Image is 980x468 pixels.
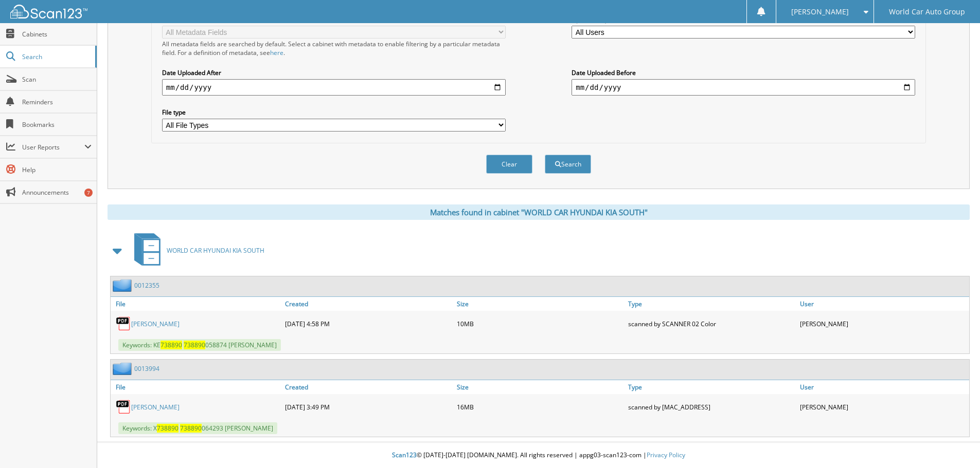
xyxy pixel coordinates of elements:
div: 7 [84,189,93,197]
a: Type [626,380,797,394]
span: 738890 [157,424,179,433]
iframe: Chat Widget [929,419,980,468]
div: [DATE] 3:49 PM [282,397,454,417]
span: Search [22,52,90,61]
a: here [270,48,283,57]
a: Size [454,380,626,394]
a: Type [626,297,797,311]
a: File [111,380,282,394]
span: Bookmarks [22,120,92,129]
img: PDF.png [116,399,131,415]
div: [PERSON_NAME] [797,397,969,417]
label: Date Uploaded After [162,68,506,77]
span: World Car Auto Group [889,9,965,15]
button: Search [545,155,591,174]
span: Scan123 [392,451,417,459]
a: Size [454,297,626,311]
span: Reminders [22,98,92,106]
div: 16MB [454,397,626,417]
input: start [162,79,506,96]
a: File [111,297,282,311]
span: Scan [22,75,92,84]
button: Clear [486,155,532,174]
span: [PERSON_NAME] [791,9,849,15]
span: WORLD CAR HYUNDAI KIA SOUTH [167,246,264,255]
span: Help [22,165,92,174]
a: 0013994 [134,364,159,373]
span: Cabinets [22,30,92,39]
div: All metadata fields are searched by default. Select a cabinet with metadata to enable filtering b... [162,40,506,57]
div: [PERSON_NAME] [797,313,969,334]
span: User Reports [22,143,84,152]
a: User [797,380,969,394]
img: folder2.png [113,362,134,375]
a: Created [282,380,454,394]
a: [PERSON_NAME] [131,403,180,411]
span: Announcements [22,188,92,197]
div: scanned by [MAC_ADDRESS] [626,397,797,417]
span: Keywords: X 064293 [PERSON_NAME] [118,422,277,434]
span: Keywords: KE 058874 [PERSON_NAME] [118,339,281,351]
a: 0012355 [134,281,159,290]
div: scanned by SCANNER 02 Color [626,313,797,334]
div: 10MB [454,313,626,334]
img: scan123-logo-white.svg [10,5,87,18]
a: [PERSON_NAME] [131,320,180,328]
label: Date Uploaded Before [572,68,915,77]
div: Matches found in cabinet "WORLD CAR HYUNDAI KIA SOUTH" [108,204,970,220]
a: WORLD CAR HYUNDAI KIA SOUTH [128,230,264,271]
div: [DATE] 4:58 PM [282,313,454,334]
a: User [797,297,969,311]
div: © [DATE]-[DATE] [DOMAIN_NAME]. All rights reserved | appg03-scan123-com | [97,443,980,468]
img: PDF.png [116,316,131,331]
input: end [572,79,915,96]
a: Privacy Policy [647,451,685,459]
label: File type [162,108,506,117]
a: Created [282,297,454,311]
img: folder2.png [113,279,134,292]
span: 738890 [161,341,182,349]
span: 738890 [180,424,202,433]
span: 738890 [184,341,205,349]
